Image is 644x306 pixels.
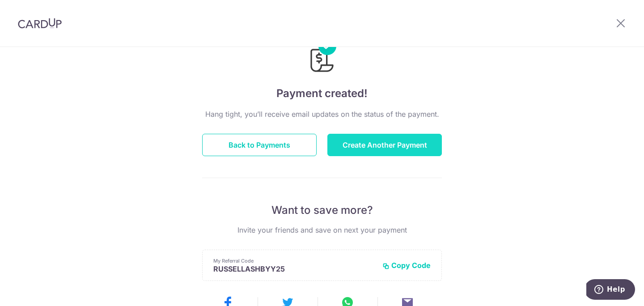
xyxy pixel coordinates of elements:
[202,134,317,156] button: Back to Payments
[202,225,442,235] p: Invite your friends and save on next your payment
[586,279,635,302] iframe: Opens a widget where you can find more information
[202,109,442,119] p: Hang tight, you’ll receive email updates on the status of the payment.
[308,37,336,75] img: Payments
[202,203,442,217] p: Want to save more?
[202,85,442,102] h4: Payment created!
[213,257,375,264] p: My Referral Code
[18,18,62,29] img: CardUp
[327,134,442,156] button: Create Another Payment
[213,264,375,273] p: RUSSELLASHBYY25
[382,261,431,270] button: Copy Code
